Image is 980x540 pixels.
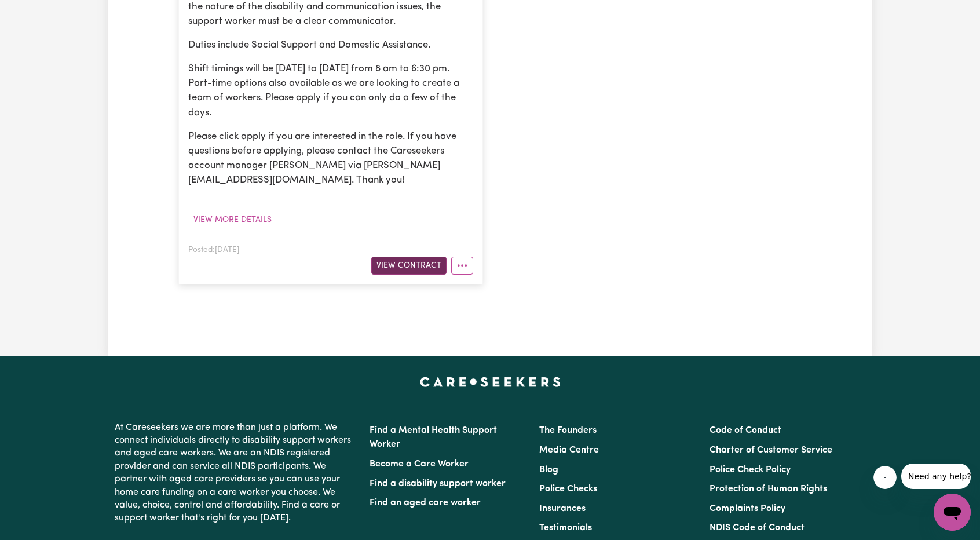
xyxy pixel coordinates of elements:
[539,446,599,455] a: Media Centre
[371,257,447,275] button: View Contract
[188,246,239,254] span: Posted: [DATE]
[451,257,473,275] button: More options
[539,484,597,494] a: Police Checks
[710,465,791,475] a: Police Check Policy
[539,465,558,475] a: Blog
[710,504,785,513] a: Complaints Policy
[370,459,469,469] a: Become a Care Worker
[188,38,473,52] p: Duties include Social Support and Domestic Assistance.
[539,523,592,532] a: Testimonials
[539,426,597,435] a: The Founders
[873,466,897,489] iframe: Close message
[115,417,356,530] p: At Careseekers we are more than just a platform. We connect individuals directly to disability su...
[420,377,561,386] a: Careseekers home page
[710,426,781,435] a: Code of Conduct
[370,426,497,449] a: Find a Mental Health Support Worker
[188,61,473,120] p: Shift timings will be [DATE] to [DATE] from 8 am to 6:30 pm. Part-time options also available as ...
[710,484,827,494] a: Protection of Human Rights
[7,8,70,17] span: Need any help?
[370,498,481,508] a: Find an aged care worker
[934,494,971,531] iframe: Button to launch messaging window
[188,211,277,229] button: View more details
[188,129,473,188] p: Please click apply if you are interested in the role. If you have questions before applying, plea...
[901,464,971,489] iframe: Message from company
[370,479,506,488] a: Find a disability support worker
[710,523,805,532] a: NDIS Code of Conduct
[539,504,586,513] a: Insurances
[710,446,832,455] a: Charter of Customer Service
